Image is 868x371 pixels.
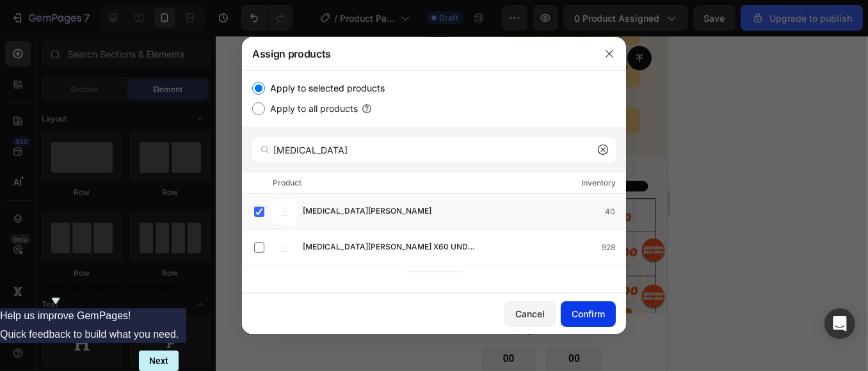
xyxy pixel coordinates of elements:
[561,301,616,327] button: Confirm
[265,81,385,96] label: Apply to selected products
[144,317,170,330] div: 00
[272,199,298,225] img: product-img
[242,37,593,70] div: Assign products
[602,241,625,254] div: 928
[273,177,301,189] div: Product
[252,137,616,162] input: Search products
[824,308,855,339] div: Open Intercom Messenger
[272,235,298,260] img: product-img
[265,101,358,116] label: Apply to all products
[242,70,626,293] div: />
[48,281,179,292] span: Help us improve GemPages!
[515,307,545,320] div: Cancel
[48,281,179,308] button: Show survey - Help us improve GemPages!
[605,205,625,218] div: 40
[303,205,431,219] span: [MEDICAL_DATA][PERSON_NAME]
[80,317,103,330] div: 00
[303,241,526,255] span: [MEDICAL_DATA][PERSON_NAME] X60 UND [PERSON_NAME]
[504,301,556,327] button: Cancel
[572,307,605,320] div: Confirm
[581,177,616,189] div: Inventory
